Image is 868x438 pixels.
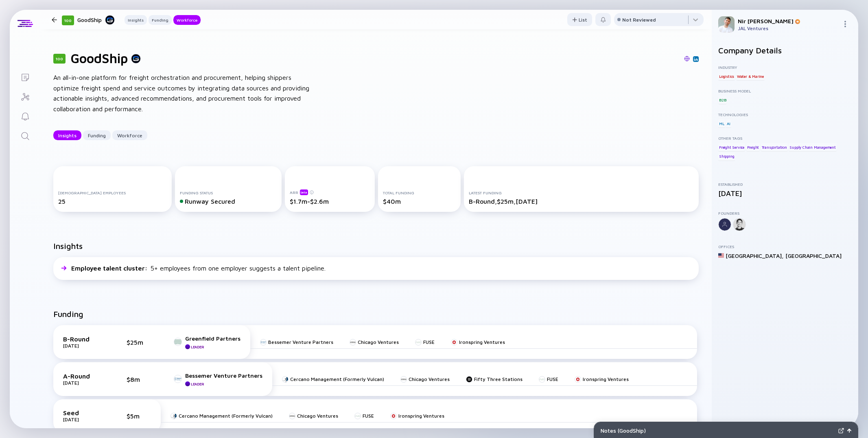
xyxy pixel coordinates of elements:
[354,413,374,419] a: FUSE
[180,190,276,195] div: Funding Status
[415,339,435,345] a: FUSE
[746,143,760,151] div: Freight
[400,376,450,382] a: Chicago Ventures
[290,189,370,195] div: ARR
[10,67,40,86] a: Lists
[112,130,147,140] button: Workforce
[718,211,852,216] div: Founders
[63,372,104,380] div: A-Round
[191,345,204,349] div: Leader
[363,413,374,419] div: FUSE
[838,428,844,434] img: Expand Notes
[383,190,455,195] div: Total Funding
[718,65,852,70] div: Industry
[77,15,115,25] div: GoodShip
[459,339,505,345] div: Ironspring Ventures
[718,88,852,93] div: Business Model
[289,413,338,419] a: Chicago Ventures
[268,339,333,345] div: Bessemer Venture Partners
[83,130,111,140] button: Funding
[83,129,111,142] div: Funding
[718,152,735,161] div: Shipping
[761,143,788,151] div: Transportation
[53,129,81,142] div: Insights
[149,15,172,25] button: Funding
[694,57,698,61] img: GoodShip Linkedin Page
[173,15,201,25] button: Workforce
[466,376,523,382] a: Fifty Three Stations
[726,252,784,259] div: [GEOGRAPHIC_DATA] ,
[127,339,151,346] div: $25m
[567,13,592,26] button: List
[282,376,384,382] a: Cercano Management (Formerly Vulcan)
[718,119,725,128] div: ML
[53,241,83,251] h2: Insights
[474,376,523,382] div: Fifty Three Stations
[358,339,399,345] div: Chicago Ventures
[718,72,735,80] div: Logistics
[842,21,848,27] img: Menu
[125,16,147,24] div: Insights
[789,143,836,151] div: Supply Chain Management
[112,129,147,142] div: Workforce
[149,16,172,24] div: Funding
[58,190,167,195] div: [DEMOGRAPHIC_DATA] Employees
[173,16,201,24] div: Workforce
[785,252,842,259] div: [GEOGRAPHIC_DATA]
[738,25,839,31] div: JAL Ventures
[601,427,835,434] div: Notes ( GoodShip )
[53,130,81,140] button: Insights
[718,46,852,55] h2: Company Details
[127,376,151,383] div: $8m
[622,17,656,23] div: Not Reviewed
[63,335,104,343] div: B-Round
[297,413,338,419] div: Chicago Ventures
[350,339,399,345] a: Chicago Ventures
[180,198,276,205] div: Runway Secured
[71,264,326,272] div: 5+ employees from one employer suggests a talent pipeline.
[125,15,147,25] button: Insights
[53,309,83,319] h2: Funding
[539,376,558,382] a: FUSE
[718,253,724,258] img: United States Flag
[171,413,273,419] a: Cercano Management (Formerly Vulcan)
[290,376,384,382] div: Cercano Management (Formerly Vulcan)
[174,335,241,349] a: Greenfield PartnersLeader
[718,182,852,187] div: Established
[71,264,149,272] span: Employee talent cluster :
[718,96,727,104] div: B2B
[260,339,333,345] a: Bessemer Venture Partners
[575,376,629,382] a: Ironspring Ventures
[127,412,151,420] div: $5m
[738,18,839,24] div: Nir [PERSON_NAME]
[398,413,444,419] div: Ironspring Ventures
[726,119,731,128] div: AI
[718,189,852,198] div: [DATE]
[409,376,450,382] div: Chicago Ventures
[10,106,40,125] a: Reminders
[300,189,308,195] div: beta
[583,376,629,382] div: Ironspring Ventures
[53,54,66,64] div: 100
[736,72,765,80] div: Water & Marine
[10,86,40,106] a: Investor Map
[684,56,690,62] img: GoodShip Website
[63,409,104,416] div: Seed
[383,198,455,205] div: $40m
[53,73,314,114] div: An all-in-one platform for freight orchestration and procurement, helping shippers optimize freig...
[10,125,40,145] a: Search
[718,112,852,117] div: Technologies
[63,380,104,386] div: [DATE]
[423,339,435,345] div: FUSE
[567,13,592,26] div: List
[390,413,444,419] a: Ironspring Ventures
[718,244,852,249] div: Offices
[718,16,735,33] img: Nir Profile Picture
[469,190,694,195] div: Latest Funding
[179,413,273,419] div: Cercano Management (Formerly Vulcan)
[62,15,74,25] div: 100
[63,343,104,349] div: [DATE]
[70,51,128,66] h1: GoodShip
[174,372,262,386] a: Bessemer Venture PartnersLeader
[63,416,104,423] div: [DATE]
